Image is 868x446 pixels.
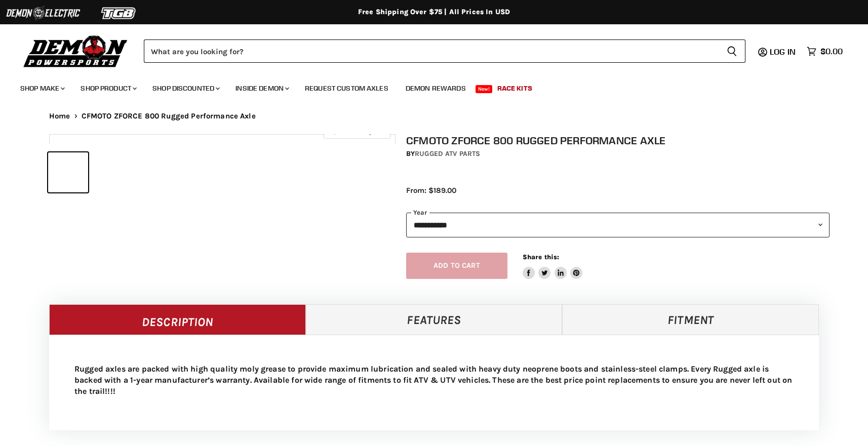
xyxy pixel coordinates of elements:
button: Search [719,39,745,63]
span: Log in [770,47,796,57]
span: New! [476,85,493,93]
a: Shop Make [13,78,71,99]
a: Shop Discounted [145,78,226,99]
a: $0.00 [802,44,848,59]
ul: Main menu [13,74,840,99]
a: Inside Demon [228,78,295,99]
a: Home [49,112,70,120]
span: $0.00 [820,47,843,56]
aside: Share this: [523,253,583,279]
a: Rugged ATV Parts [415,149,480,158]
div: Free Shipping Over $75 | All Prices In USD [29,8,839,17]
h1: CFMOTO ZFORCE 800 Rugged Performance Axle [406,134,830,147]
img: TGB Logo 2 [81,4,157,23]
a: Demon Rewards [398,78,474,99]
form: Product [144,39,745,63]
div: by [406,148,830,159]
p: Rugged axles are packed with high quality moly grease to provide maximum lubrication and sealed w... [74,363,794,397]
a: Request Custom Axles [297,78,396,99]
button: IMAGE thumbnail [48,152,88,192]
span: CFMOTO ZFORCE 800 Rugged Performance Axle [82,112,256,120]
a: Shop Product [73,78,143,99]
span: Share this: [523,253,559,261]
a: Race Kits [490,78,540,99]
img: Demon Electric Logo 2 [5,4,81,23]
input: Search [144,39,719,63]
a: Log in [765,47,802,56]
a: Features [306,304,563,335]
a: Description [49,304,306,335]
a: Fitment [562,304,819,335]
span: From: $189.00 [406,186,456,195]
select: year [406,213,830,237]
nav: Breadcrumbs [29,112,839,120]
img: Demon Powersports [20,33,131,69]
span: Click to expand [329,128,385,135]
